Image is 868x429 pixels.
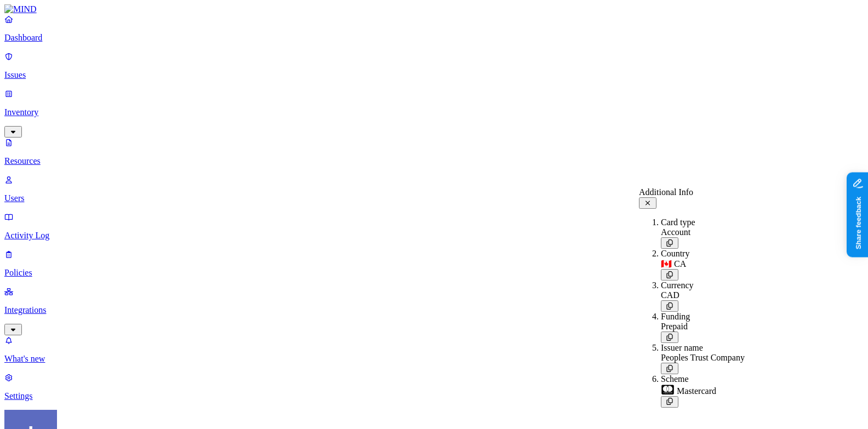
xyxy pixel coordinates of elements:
[4,33,864,43] p: Dashboard
[661,374,689,384] span: Scheme
[4,107,864,117] p: Inventory
[661,353,745,363] div: Peoples Trust Company
[661,281,694,290] span: Currency
[661,322,745,331] div: Prepaid
[4,354,864,364] p: What's new
[4,193,864,203] p: Users
[661,218,695,227] span: Card type
[661,259,745,269] div: 🇨🇦 CA
[661,312,690,321] span: Funding
[661,249,689,258] span: Country
[639,187,745,197] div: Additional Info
[661,227,745,237] div: Account
[4,268,864,278] p: Policies
[4,70,864,80] p: Issues
[661,290,745,300] div: CAD
[4,231,864,241] p: Activity Log
[4,305,864,315] p: Integrations
[661,384,745,396] div: Mastercard
[4,156,864,166] p: Resources
[4,4,37,14] img: MIND
[4,391,864,401] p: Settings
[661,343,703,352] span: Issuer name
